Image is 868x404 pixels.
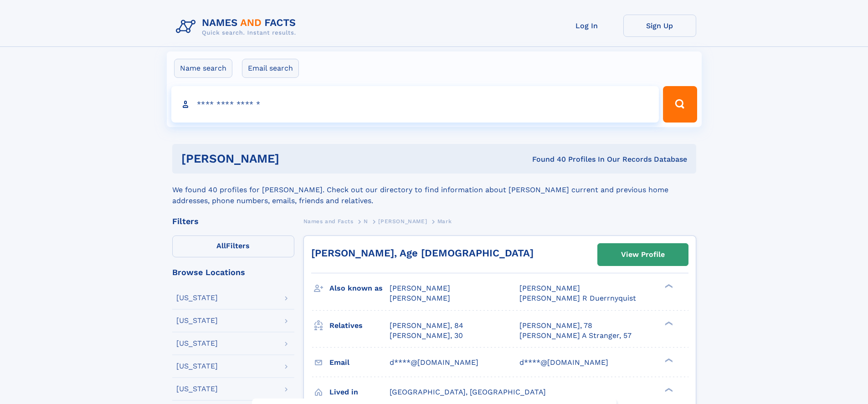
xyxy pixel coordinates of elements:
a: Names and Facts [303,215,354,227]
span: [PERSON_NAME] [378,218,427,225]
a: Log In [550,15,623,37]
h3: Email [329,355,390,370]
div: ❯ [663,387,673,393]
div: [US_STATE] [176,294,218,302]
span: All [216,241,226,250]
h3: Lived in [329,384,390,400]
h3: Relatives [329,318,390,333]
div: ❯ [663,357,673,363]
a: [PERSON_NAME], 78 [519,321,592,331]
div: [US_STATE] [176,340,218,347]
button: Search Button [663,86,697,123]
label: Name search [174,59,232,78]
div: Browse Locations [172,268,294,276]
span: [PERSON_NAME] [390,294,450,302]
a: [PERSON_NAME] [378,215,427,227]
div: ❯ [663,320,673,326]
img: Logo Names and Facts [172,15,303,39]
label: Filters [172,235,294,257]
a: [PERSON_NAME], 84 [390,321,463,331]
div: We found 40 profiles for [PERSON_NAME]. Check out our directory to find information about [PERSON... [172,174,696,206]
a: [PERSON_NAME], Age [DEMOGRAPHIC_DATA] [311,247,534,259]
span: N [364,218,368,225]
div: ❯ [663,283,673,289]
div: [US_STATE] [176,363,218,370]
div: View Profile [621,244,665,265]
span: [GEOGRAPHIC_DATA], [GEOGRAPHIC_DATA] [390,388,546,396]
h3: Also known as [329,281,390,296]
div: [US_STATE] [176,317,218,324]
a: [PERSON_NAME] A Stranger, 57 [519,331,632,341]
span: [PERSON_NAME] [390,284,450,292]
span: Mark [437,218,452,225]
div: [US_STATE] [176,385,218,393]
span: [PERSON_NAME] [519,284,580,292]
a: [PERSON_NAME], 30 [390,331,463,341]
a: N [364,215,368,227]
input: search input [171,86,659,123]
div: Found 40 Profiles In Our Records Database [406,154,687,164]
a: View Profile [598,244,688,266]
span: [PERSON_NAME] R Duerrnyquist [519,294,636,302]
div: Filters [172,217,294,225]
label: Email search [242,59,299,78]
a: Sign Up [623,15,696,37]
h1: [PERSON_NAME] [181,153,406,164]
